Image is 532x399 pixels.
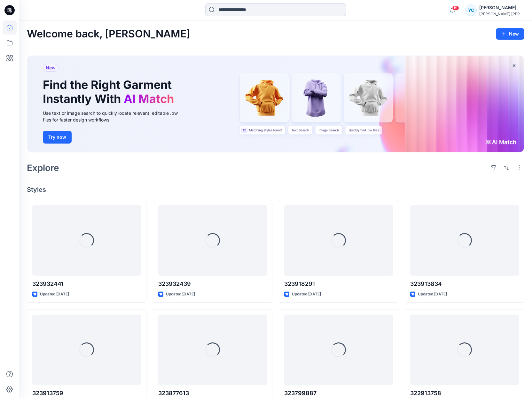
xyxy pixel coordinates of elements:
[46,64,56,72] span: New
[124,92,174,106] span: AI Match
[27,28,190,40] h2: Welcome back, [PERSON_NAME]
[418,291,447,298] p: Updated [DATE]
[452,5,459,11] span: 19
[496,28,524,40] button: New
[479,4,524,12] div: [PERSON_NAME]
[465,4,477,16] div: YC
[292,291,321,298] p: Updated [DATE]
[158,389,267,398] p: 323877613
[284,279,393,288] p: 323918291
[410,389,519,398] p: 322913758
[479,12,524,16] div: [PERSON_NAME] [PERSON_NAME]
[32,389,141,398] p: 323913759
[43,78,177,106] h1: Find the Right Garment Instantly With
[27,186,524,193] h4: Styles
[43,110,187,123] div: Use text or image search to quickly locate relevant, editable .bw files for faster design workflows.
[158,279,267,288] p: 323932439
[284,389,393,398] p: 323799887
[410,279,519,288] p: 323913834
[40,291,69,298] p: Updated [DATE]
[166,291,195,298] p: Updated [DATE]
[32,279,141,288] p: 323932441
[27,163,59,173] h2: Explore
[43,131,72,144] button: Try now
